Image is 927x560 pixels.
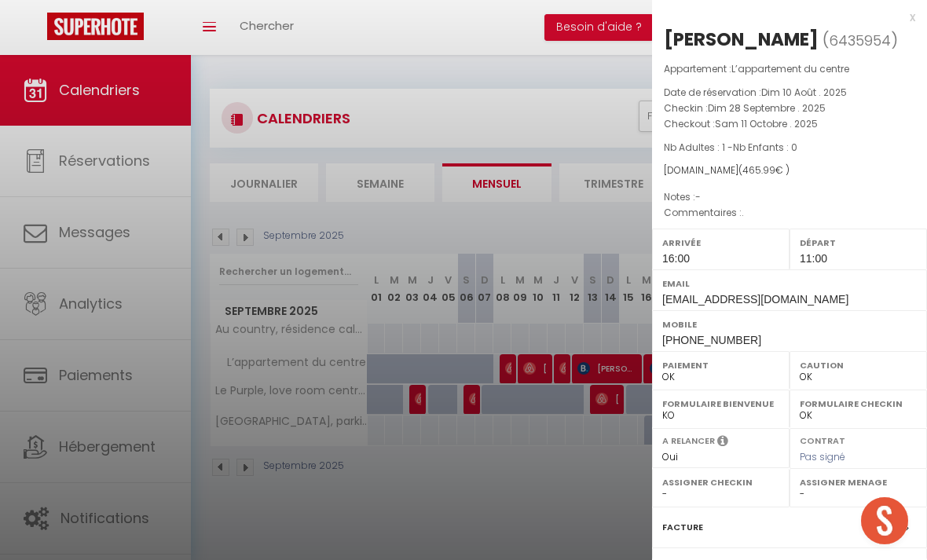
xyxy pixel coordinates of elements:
[800,357,917,373] label: Caution
[717,434,728,452] i: Sélectionner OUI si vous souhaiter envoyer les séquences de messages post-checkout
[829,31,891,50] span: 6435954
[664,61,915,77] p: Appartement :
[662,235,779,251] label: Arrivée
[664,116,915,132] p: Checkout :
[662,434,715,448] label: A relancer
[695,190,701,203] span: -
[800,474,917,490] label: Assigner Menage
[662,474,779,490] label: Assigner Checkin
[800,235,917,251] label: Départ
[664,101,915,116] p: Checkin :
[662,276,917,291] label: Email
[664,189,915,205] p: Notes :
[662,334,761,346] span: [PHONE_NUMBER]
[823,29,898,51] span: ( )
[662,317,917,332] label: Mobile
[742,163,775,177] span: 465.99
[800,252,827,265] span: 11:00
[664,141,797,154] span: Nb Adultes : 1 -
[861,497,908,544] div: Ouvrir le chat
[761,86,847,99] span: Dim 10 Août . 2025
[742,206,744,219] span: .
[738,163,790,177] span: ( € )
[731,62,849,75] span: L’appartement du centre
[664,163,915,178] div: [DOMAIN_NAME]
[652,8,915,27] div: x
[662,396,779,412] label: Formulaire Bienvenue
[708,101,826,115] span: Dim 28 Septembre . 2025
[664,27,819,52] div: [PERSON_NAME]
[662,252,690,265] span: 16:00
[662,519,703,536] label: Facture
[662,293,848,306] span: [EMAIL_ADDRESS][DOMAIN_NAME]
[664,205,915,221] p: Commentaires :
[800,396,917,412] label: Formulaire Checkin
[800,434,845,445] label: Contrat
[715,117,818,130] span: Sam 11 Octobre . 2025
[664,85,915,101] p: Date de réservation :
[733,141,797,154] span: Nb Enfants : 0
[800,450,845,463] span: Pas signé
[662,357,779,373] label: Paiement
